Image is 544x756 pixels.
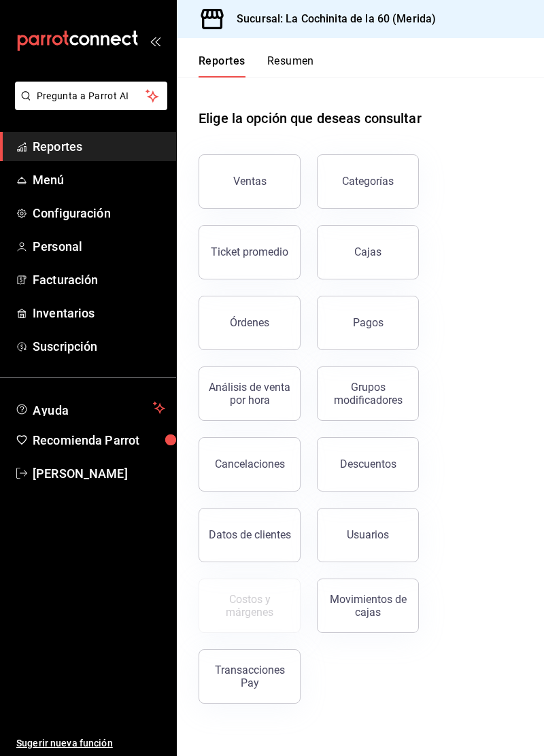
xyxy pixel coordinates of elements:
a: Cajas [317,225,419,279]
div: Movimientos de cajas [326,593,410,619]
div: Ventas [233,175,267,188]
span: Suscripción [33,337,165,356]
button: Reportes [199,54,245,78]
span: Facturación [33,271,165,289]
span: Sugerir nueva función [16,736,165,751]
button: Pagos [317,296,419,350]
div: Órdenes [230,316,269,329]
button: Análisis de venta por hora [199,366,301,421]
div: Cajas [354,244,382,260]
button: Descuentos [317,437,419,492]
div: Categorías [342,175,394,188]
span: Pregunta a Parrot AI [37,89,146,103]
div: Costos y márgenes [207,593,292,619]
div: Pagos [353,316,384,329]
button: Grupos modificadores [317,366,419,421]
button: Datos de clientes [199,508,301,562]
button: Contrata inventarios para ver este reporte [199,579,301,633]
button: Movimientos de cajas [317,579,419,633]
span: Recomienda Parrot [33,431,165,449]
span: Inventarios [33,304,165,322]
div: Ticket promedio [211,245,288,258]
span: Ayuda [33,400,148,416]
div: Usuarios [347,528,389,541]
h3: Sucursal: La Cochinita de la 60 (Merida) [226,11,436,27]
button: Pregunta a Parrot AI [15,82,167,110]
span: Personal [33,237,165,256]
h1: Elige la opción que deseas consultar [199,108,422,128]
div: Cancelaciones [215,458,285,470]
span: Configuración [33,204,165,222]
span: Menú [33,171,165,189]
div: Datos de clientes [209,528,291,541]
button: open_drawer_menu [150,35,160,46]
span: [PERSON_NAME] [33,464,165,483]
span: Reportes [33,137,165,156]
div: navigation tabs [199,54,314,78]
button: Transacciones Pay [199,649,301,704]
button: Ticket promedio [199,225,301,279]
button: Resumen [267,54,314,78]
a: Pregunta a Parrot AI [10,99,167,113]
button: Cancelaciones [199,437,301,492]
button: Ventas [199,154,301,209]
button: Órdenes [199,296,301,350]
button: Usuarios [317,508,419,562]
div: Grupos modificadores [326,381,410,407]
div: Análisis de venta por hora [207,381,292,407]
button: Categorías [317,154,419,209]
div: Descuentos [340,458,396,470]
div: Transacciones Pay [207,664,292,689]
